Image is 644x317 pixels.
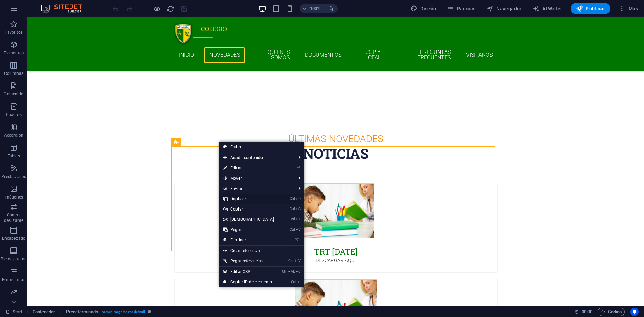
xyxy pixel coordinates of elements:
i: ⌦ [295,238,300,242]
button: 100% [300,4,324,13]
a: ⏎Editar [219,163,278,173]
i: C [296,269,301,274]
span: 00 00 [582,308,592,316]
h6: Tiempo de la sesión [574,308,593,316]
span: Haz clic para seleccionar y doble clic para editar [33,308,56,316]
i: V [298,259,300,263]
p: Elementos [4,50,24,56]
i: Volver a cargar página [167,5,174,13]
i: Ctrl [282,269,288,274]
span: Diseño [411,5,436,12]
div: Diseño (Ctrl+Alt+Y) [408,3,439,14]
p: Columnas [4,71,24,76]
button: Código [598,308,625,316]
span: Código [601,308,622,316]
button: Páginas [445,3,478,14]
span: Páginas [447,5,476,12]
a: CtrlICopiar ID de elemento [219,277,278,287]
a: Estilo [219,142,304,152]
a: CtrlCCopiar [219,204,278,214]
i: Ctrl [290,217,295,222]
button: Publicar [571,3,611,14]
i: V [296,227,301,232]
p: Imágenes [4,194,23,200]
p: Favoritos [5,30,23,35]
img: Editor Logo [39,4,91,13]
span: . preset-image-boxes-default [101,308,145,316]
a: CtrlAltCEditar CSS [219,267,278,277]
i: X [296,217,301,222]
i: D [296,196,301,201]
button: Haz clic para salir del modo de previsualización y seguir editando [153,4,161,13]
a: CtrlVPegar [219,225,278,235]
p: Contenido [4,91,23,97]
span: : [586,309,587,314]
span: AI Writer [533,5,562,12]
p: Encabezado [2,236,25,241]
a: CtrlX[DEMOGRAPHIC_DATA] [219,214,278,225]
h6: 100% [310,4,321,13]
p: Tablas [8,153,20,159]
button: Usercentrics [630,308,639,316]
i: ⏎ [297,166,300,170]
a: Ctrl⇧VPegar referencias [219,256,278,266]
i: I [297,280,301,284]
a: Crear referencia [219,246,304,256]
p: Marketing [4,297,23,303]
i: Al redimensionar, ajustar el nivel de zoom automáticamente para ajustarse al dispositivo elegido. [328,5,334,12]
i: Ctrl [290,196,295,201]
a: Haz clic para cancelar la selección y doble clic para abrir páginas [5,308,23,316]
a: CtrlDDuplicar [219,194,278,204]
p: Accordion [4,133,23,138]
button: AI Writer [530,3,565,14]
i: C [296,207,301,211]
span: Más [619,5,638,12]
a: Enviar [219,183,294,194]
i: Ctrl [290,227,295,232]
i: ⇧ [294,259,297,263]
span: Añadir contenido [219,152,294,163]
i: Ctrl [288,259,294,263]
button: reload [166,4,174,13]
i: Ctrl [290,207,295,211]
span: Navegador [487,5,522,12]
nav: breadcrumb [33,308,151,316]
span: Haz clic para seleccionar y doble clic para editar [66,308,98,316]
span: Mover [219,173,294,183]
span: Publicar [576,5,605,12]
i: Este elemento es un preajuste personalizable [148,310,151,314]
p: Prestaciones [1,174,26,179]
p: Pie de página [1,256,26,262]
p: Cuadros [6,112,22,117]
p: Formularios [2,277,25,282]
button: Más [616,3,641,14]
a: ⌦Eliminar [219,235,278,245]
button: Diseño [408,3,439,14]
button: Navegador [484,3,524,14]
i: Ctrl [291,280,296,284]
i: Alt [288,269,295,274]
